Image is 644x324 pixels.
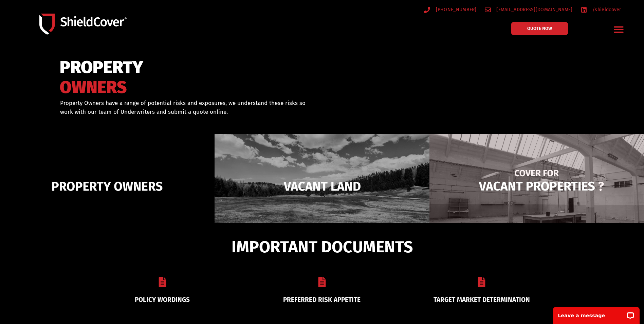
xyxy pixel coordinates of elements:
[511,22,568,35] a: QUOTE NOW
[581,5,621,14] a: /shieldcover
[424,5,477,14] a: [PHONE_NUMBER]
[283,296,361,304] a: PREFERRED RISK APPETITE
[135,296,190,304] a: POLICY WORDINGS
[611,21,627,37] div: Menu Toggle
[60,60,143,74] span: PROPERTY
[39,14,127,35] img: Shield-Cover-Underwriting-Australia-logo-full
[495,5,572,14] span: [EMAIL_ADDRESS][DOMAIN_NAME]
[527,26,552,31] span: QUOTE NOW
[215,134,429,238] img: Vacant Land liability cover
[232,240,413,253] span: IMPORTANT DOCUMENTS
[485,5,573,14] a: [EMAIL_ADDRESS][DOMAIN_NAME]
[60,99,313,116] p: Property Owners have a range of potential risks and exposures, we understand these risks so work ...
[591,5,621,14] span: /shieldcover
[434,296,530,304] a: TARGET MARKET DETERMINATION
[549,303,644,324] iframe: LiveChat chat widget
[434,5,477,14] span: [PHONE_NUMBER]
